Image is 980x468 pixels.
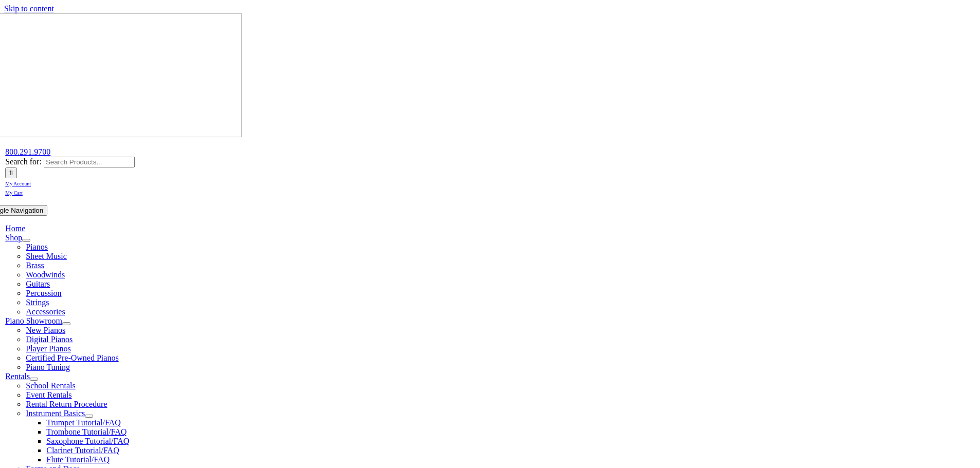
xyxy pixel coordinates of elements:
a: Percussion [26,289,61,297]
a: My Account [5,178,31,187]
a: Rental Return Procedure [26,400,107,408]
a: Strings [26,298,49,307]
span: My Cart [5,190,23,196]
a: Piano Showroom [5,316,62,325]
a: Player Pianos [26,344,71,353]
a: Trombone Tutorial/FAQ [46,427,127,436]
a: Certified Pre-Owned Pianos [26,353,118,362]
a: My Cart [5,188,23,196]
a: Sheet Music [26,252,67,260]
a: Brass [26,261,44,270]
a: Woodwinds [26,270,65,279]
a: Piano Tuning [26,363,70,371]
span: Search for: [5,157,42,166]
span: My Account [5,181,31,186]
button: Open submenu of Instrument Basics [85,415,93,418]
a: Trumpet Tutorial/FAQ [46,418,120,427]
input: Search Products... [44,157,135,167]
button: Open submenu of Piano Showroom [62,322,70,325]
a: Guitars [26,279,50,288]
input: Search [5,167,17,178]
a: Accessories [26,307,65,316]
a: School Rentals [26,381,75,390]
a: Event Rentals [26,390,72,399]
button: Open submenu of Rentals [30,378,38,381]
a: Flute Tutorial/FAQ [46,455,110,464]
a: Shop [5,233,22,242]
a: Home [5,224,25,233]
a: Digital Pianos [26,335,73,344]
a: Instrument Basics [26,409,85,418]
a: New Pianos [26,326,65,334]
a: Skip to content [4,4,54,13]
a: Pianos [26,242,48,251]
a: 800.291.9700 [5,147,50,156]
a: Clarinet Tutorial/FAQ [46,446,119,455]
button: Open submenu of Shop [22,239,30,242]
a: Rentals [5,372,30,381]
a: Saxophone Tutorial/FAQ [46,437,129,445]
